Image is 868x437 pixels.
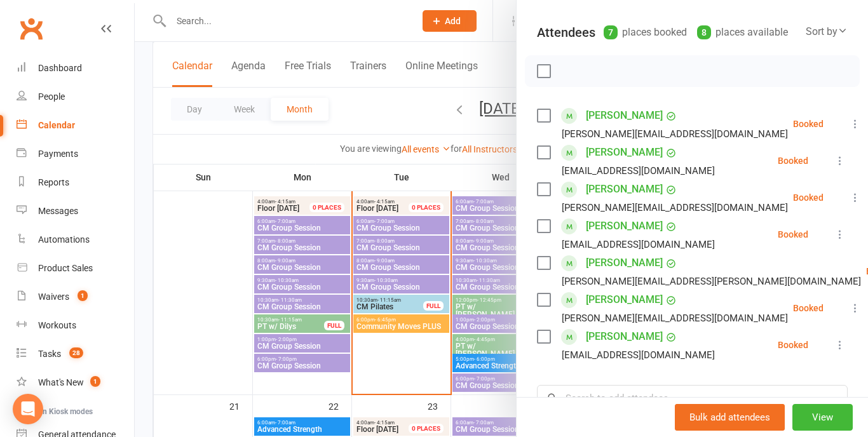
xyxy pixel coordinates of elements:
div: Calendar [38,120,75,130]
div: Waivers [38,292,69,302]
div: Messages [38,206,78,216]
div: Tasks [38,349,61,359]
a: Workouts [17,311,134,340]
div: places booked [604,24,687,41]
div: Booked [778,230,808,239]
div: What's New [38,377,84,387]
div: Booked [778,340,808,349]
a: Reports [17,168,134,197]
div: Sort by [806,24,848,40]
div: [PERSON_NAME][EMAIL_ADDRESS][DOMAIN_NAME] [562,310,788,326]
a: Product Sales [17,254,134,283]
a: [PERSON_NAME] [586,142,663,163]
div: Automations [38,234,90,245]
span: 1 [90,376,100,387]
a: [PERSON_NAME] [586,290,663,310]
a: Calendar [17,111,134,140]
div: [PERSON_NAME][EMAIL_ADDRESS][DOMAIN_NAME] [562,126,788,142]
a: [PERSON_NAME] [586,253,663,273]
div: Attendees [537,24,595,41]
div: Payments [38,149,78,159]
a: [PERSON_NAME] [586,105,663,126]
div: People [38,91,65,102]
a: Payments [17,140,134,168]
div: Open Intercom Messenger [13,394,43,424]
a: Waivers 1 [17,283,134,311]
div: [EMAIL_ADDRESS][DOMAIN_NAME] [562,347,715,363]
a: [PERSON_NAME] [586,179,663,199]
div: Booked [793,193,824,202]
div: [PERSON_NAME][EMAIL_ADDRESS][DOMAIN_NAME] [562,199,788,216]
a: People [17,83,134,111]
div: [EMAIL_ADDRESS][DOMAIN_NAME] [562,163,715,179]
div: Booked [793,119,824,128]
a: Tasks 28 [17,340,134,368]
button: View [792,404,853,431]
a: [PERSON_NAME] [586,326,663,347]
div: Booked [778,156,808,165]
button: Bulk add attendees [675,404,785,431]
div: 8 [697,25,711,39]
div: Dashboard [38,63,82,73]
span: 1 [78,290,88,301]
a: Messages [17,197,134,225]
div: Workouts [38,320,76,330]
div: [EMAIL_ADDRESS][DOMAIN_NAME] [562,236,715,253]
div: places available [697,24,788,41]
div: Product Sales [38,263,93,273]
span: 28 [69,347,83,358]
div: Reports [38,177,69,187]
div: Booked [793,304,824,313]
a: Automations [17,225,134,254]
div: [PERSON_NAME][EMAIL_ADDRESS][PERSON_NAME][DOMAIN_NAME] [562,273,861,290]
a: Clubworx [15,13,47,44]
input: Search to add attendees [537,385,848,412]
div: 7 [604,25,618,39]
a: Dashboard [17,54,134,83]
a: What's New1 [17,368,134,397]
a: [PERSON_NAME] [586,216,663,236]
